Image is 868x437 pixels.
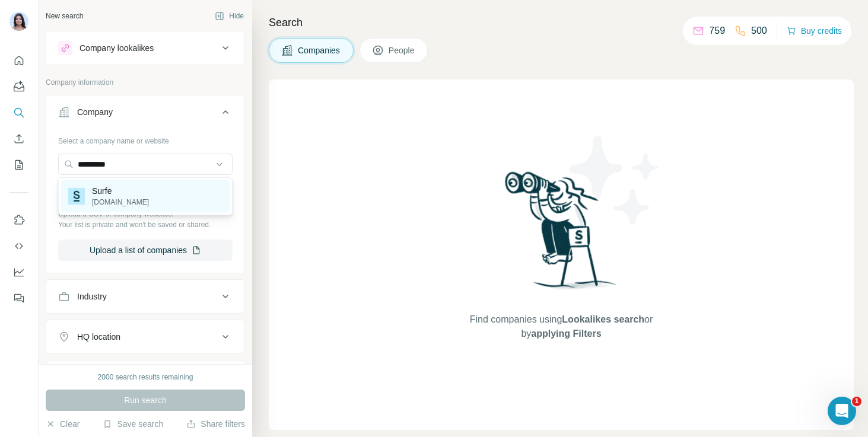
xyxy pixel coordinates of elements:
span: Lookalikes search [562,314,644,324]
button: Save search [103,418,163,430]
img: Surfe Illustration - Woman searching with binoculars [500,168,623,301]
button: Annual revenue ($) [46,363,244,391]
button: Buy credits [787,23,842,39]
div: Company lookalikes [80,42,154,54]
div: HQ location [77,331,120,343]
button: Clear [46,418,80,430]
p: Surfe [92,185,149,197]
button: Dashboard [9,261,28,283]
button: Share filters [186,418,245,430]
p: 500 [751,24,767,38]
div: 2000 search results remaining [98,372,193,382]
img: Surfe Illustration - Stars [561,127,668,234]
button: Enrich CSV [9,128,28,149]
img: Surfe [68,188,85,205]
iframe: Intercom live chat [828,397,856,425]
button: Company [46,98,244,131]
img: Agents [13,81,25,92]
button: Hide [206,7,252,25]
span: Companies [298,44,341,56]
span: People [389,44,416,56]
img: Avatar [9,12,28,31]
button: Use Surfe API [9,235,28,257]
button: Quick start [9,50,28,71]
button: Use Surfe on LinkedIn [9,209,28,231]
div: Company [77,106,113,118]
h4: Search [269,14,854,31]
button: My lists [9,154,28,176]
div: Industry [77,291,107,302]
button: Company lookalikes [46,34,244,62]
div: Select a company name or website [58,131,233,146]
p: 759 [709,24,725,38]
button: Agents Inbox [9,76,28,97]
p: Company information [46,77,245,88]
button: Upload a list of companies [58,240,233,261]
div: New search [46,11,83,21]
button: Search [9,102,28,123]
p: Your list is private and won't be saved or shared. [58,219,233,230]
span: Find companies using or by [466,312,656,341]
button: Feedback [9,288,28,309]
p: [DOMAIN_NAME] [92,197,149,208]
button: HQ location [46,323,244,351]
span: 1 [852,397,861,406]
span: applying Filters [531,328,601,339]
button: Industry [46,282,244,311]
